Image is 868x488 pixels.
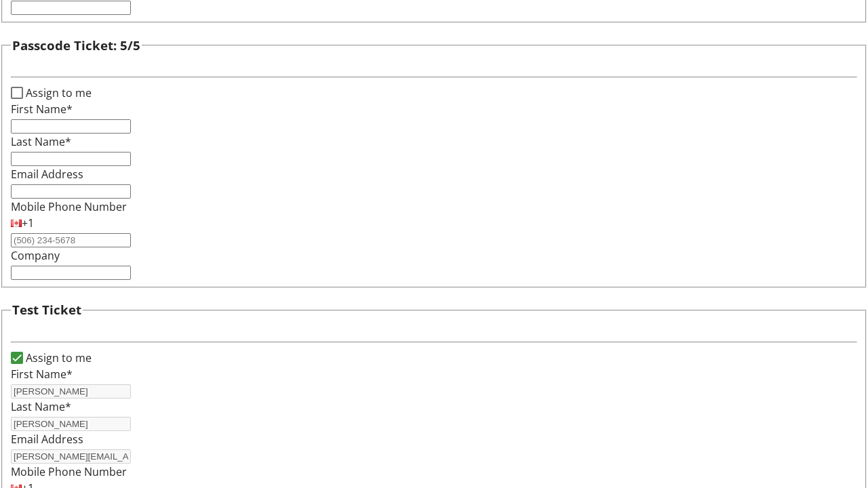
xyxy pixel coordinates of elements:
input: (506) 234-5678 [11,233,131,247]
label: Assign to me [23,350,92,366]
label: First Name* [11,367,73,382]
label: Assign to me [23,85,92,101]
label: Email Address [11,167,83,182]
label: Mobile Phone Number [11,199,127,214]
label: Mobile Phone Number [11,464,127,479]
h3: Test Ticket [12,300,81,319]
label: Company [11,248,60,263]
h3: Passcode Ticket: 5/5 [12,36,140,55]
label: Email Address [11,432,83,447]
label: Last Name* [11,399,71,414]
label: Last Name* [11,134,71,149]
label: First Name* [11,102,73,117]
